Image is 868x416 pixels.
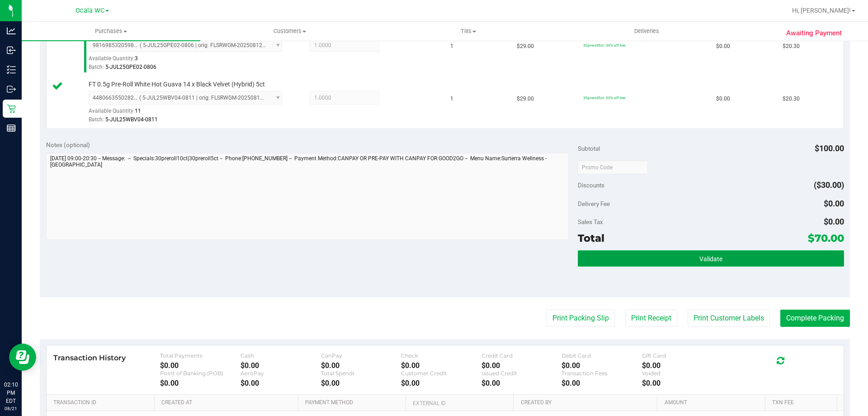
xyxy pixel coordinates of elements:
inline-svg: Outbound [7,85,16,94]
span: $100.00 [815,143,844,153]
th: External ID [406,395,513,411]
a: Transaction ID [53,399,151,406]
div: Customer Credit [401,370,481,377]
div: Total Spendr [321,370,401,377]
span: Deliveries [622,27,671,35]
span: $29.00 [517,42,534,51]
div: $0.00 [160,379,241,387]
span: 30preroll5ct: 30% off line [583,96,625,100]
span: ($30.00) [814,180,844,190]
div: Credit Card [481,352,562,359]
span: 3 [135,55,138,62]
div: Issued Credit [481,370,562,377]
div: $0.00 [481,379,562,387]
button: Complete Packing [780,310,850,327]
div: Cash [241,352,321,359]
span: Sales Tax [578,218,603,225]
span: 1 [450,42,453,51]
inline-svg: Inventory [7,65,16,74]
span: $70.00 [808,232,844,244]
input: Promo Code [578,161,648,174]
div: Check [401,352,481,359]
div: $0.00 [561,361,642,370]
span: $0.00 [716,42,730,51]
span: Subtotal [578,145,600,152]
span: $29.00 [517,95,534,103]
div: Transaction Fees [561,370,642,377]
div: $0.00 [401,361,481,370]
button: Validate [578,250,844,267]
inline-svg: Inbound [7,46,16,55]
div: $0.00 [241,361,321,370]
span: Awaiting Payment [786,28,842,38]
span: Batch: [89,116,104,123]
button: Print Receipt [625,310,677,327]
div: $0.00 [642,361,722,370]
div: $0.00 [160,361,241,370]
span: 11 [135,108,141,114]
span: Discounts [578,177,604,193]
a: Deliveries [557,22,736,41]
div: Voided [642,370,722,377]
span: Total [578,232,604,244]
span: 5-JUL25GPE02-0806 [105,64,156,70]
span: Customers [201,27,378,35]
span: Hi, [PERSON_NAME]! [792,7,851,14]
div: $0.00 [321,379,401,387]
span: 30preroll5ct: 30% off line [583,43,625,48]
div: $0.00 [241,379,321,387]
button: Print Customer Labels [688,310,770,327]
div: Available Quantity: [89,105,292,122]
a: Customers [200,22,379,41]
span: $0.00 [716,95,730,103]
span: Delivery Fee [578,200,610,207]
span: $0.00 [824,199,844,208]
div: Total Payments [160,352,241,359]
span: 5-JUL25WBV04-0811 [105,116,158,123]
span: Tills [379,27,557,35]
div: $0.00 [321,361,401,370]
a: Created At [161,399,294,406]
div: Available Quantity: [89,52,292,70]
p: 02:10 PM EDT [4,381,18,405]
div: $0.00 [481,361,562,370]
div: $0.00 [401,379,481,387]
div: Debit Card [561,352,642,359]
span: $0.00 [824,217,844,226]
a: Amount [665,399,762,406]
inline-svg: Analytics [7,26,16,35]
inline-svg: Reports [7,124,16,133]
span: Validate [699,255,722,263]
span: FT 0.5g Pre-Roll White Hot Guava 14 x Black Velvet (Hybrid) 5ct [89,80,265,89]
span: Batch: [89,64,104,70]
p: 08/21 [4,405,18,412]
div: Point of Banking (POB) [160,370,241,377]
a: Created By [521,399,654,406]
iframe: Resource center [9,344,36,371]
span: Notes (optional) [46,141,90,148]
div: AeroPay [241,370,321,377]
a: Purchases [22,22,200,41]
div: Gift Card [642,352,722,359]
inline-svg: Retail [7,104,16,113]
button: Print Packing Slip [547,310,615,327]
a: Tills [379,22,557,41]
div: CanPay [321,352,401,359]
span: Ocala WC [75,7,104,14]
a: Payment Method [305,399,402,406]
span: Purchases [22,27,200,35]
a: Txn Fee [772,399,833,406]
div: $0.00 [642,379,722,387]
div: $0.00 [561,379,642,387]
span: $20.30 [783,42,800,51]
span: 1 [450,95,453,103]
span: $20.30 [783,95,800,103]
